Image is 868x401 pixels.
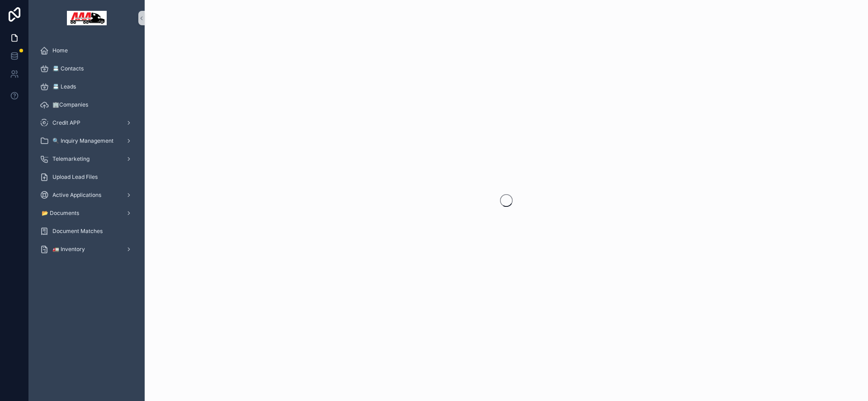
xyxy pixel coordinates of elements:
a: 🔍 Inquiry Management [34,133,139,149]
span: Home [52,47,68,54]
span: Upload Lead Files [52,173,98,181]
span: Credit APP [52,119,80,126]
a: 📇 Leads [34,79,139,95]
a: Telemarketing [34,151,139,167]
span: 🚛 Inventory [52,246,85,253]
a: 📇 Contacts [34,61,139,77]
a: Upload Lead Files [34,169,139,185]
span: Document Matches [52,228,103,235]
span: 📇 Leads [52,83,76,90]
span: Telemarketing [52,155,90,163]
span: 📂 Documents [42,210,79,217]
span: 🔍 Inquiry Management [52,137,113,145]
img: App logo [67,11,107,25]
a: 📂 Documents [34,205,139,221]
a: 🚛 Inventory [34,241,139,257]
a: Home [34,42,139,59]
a: Document Matches [34,223,139,239]
a: Active Applications [34,187,139,203]
a: 🏢Companies [34,97,139,113]
div: scrollable content [29,36,145,269]
a: Credit APP [34,115,139,131]
span: Active Applications [52,191,101,199]
span: 🏢Companies [52,101,88,108]
span: 📇 Contacts [52,65,84,72]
